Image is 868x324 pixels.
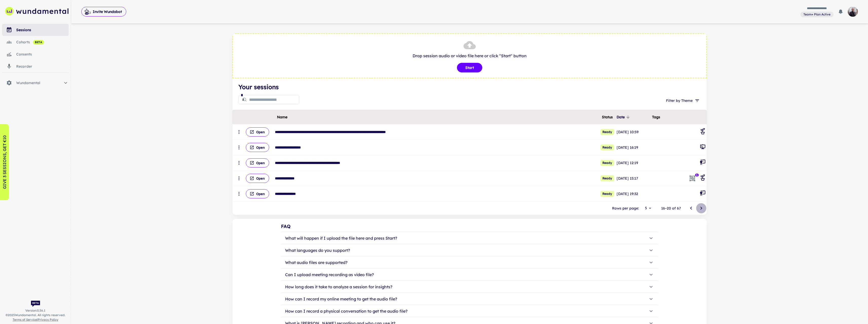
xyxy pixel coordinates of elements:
td: [DATE] 15:17 [616,171,651,186]
button: Invite Wundabot [81,7,126,16]
a: consents [2,48,69,60]
div: cohorts [16,39,69,45]
button: Go to previous page [686,203,696,213]
button: How long does it take to analyze a session for insights? [281,281,658,293]
p: How can I record my online meeting to get the audio file? [285,296,397,302]
div: FAQ [281,223,658,230]
div: sessions [16,27,69,33]
p: What will happen if I upload the file here and press Start? [285,235,397,241]
button: Go to next page [696,203,706,213]
p: How can I record a physical conversation to get the audio file? [285,308,408,314]
span: In cohort: My client [688,174,697,183]
a: Terms of Service [13,318,37,321]
p: Rows per page: [612,205,639,211]
button: How can I record my online meeting to get the audio file? [281,293,658,305]
td: [DATE] 16:19 [616,140,651,155]
p: GIVE 3 SESSIONS, GET €10 [2,135,8,189]
button: How can I record a physical conversation to get the audio file? [281,305,658,317]
button: Start [457,63,482,72]
span: View and manage your current plan and billing details. [800,12,834,17]
span: Tags [652,114,660,120]
span: Wundamental [16,80,63,86]
button: What will happen if I upload the file here and press Start? [281,232,658,244]
p: Drop session audio or video file here or click "Start" button [238,53,701,59]
a: Privacy Policy [38,318,58,321]
a: sessions [2,24,69,36]
td: [DATE] 12:19 [616,155,651,171]
p: What audio files are supported? [285,259,347,265]
button: What audio files are supported? [281,256,658,269]
p: What languages do you support? [285,247,350,253]
div: Lecture or Training [700,190,706,198]
button: Filter by Theme [664,96,701,105]
span: Status [602,114,613,120]
td: [DATE] 19:32 [616,186,651,202]
span: Ready [600,144,614,150]
span: beta [33,40,44,44]
div: Coaching [700,128,706,136]
a: recorder [2,60,69,72]
img: photoURL [848,7,858,17]
div: recorder [16,64,69,69]
span: © 2025 Wundamental. All rights reserved. [6,313,65,317]
span: | [13,317,58,322]
div: consents [16,51,69,57]
div: Coaching [700,175,706,182]
span: Invite Wundabot to record a meeting [81,7,126,17]
p: How long does it take to analyze a session for insights? [285,284,392,290]
div: General Meeting [700,144,706,151]
span: Team+ Plan Active [801,12,833,17]
span: 1 [695,173,699,177]
button: Open [246,143,269,152]
a: View and manage your current plan and billing details. [800,11,834,17]
span: Ready [600,175,614,181]
p: 16–20 of 67 [661,205,681,211]
button: Open [246,158,269,167]
button: Can I upload meeting recording as video file? [281,269,658,281]
div: Lecture or Training [700,159,706,167]
span: Version: 0.56.1 [25,308,45,313]
span: Date [617,114,631,120]
span: Name [277,114,287,120]
div: scrollable content [232,110,707,202]
a: cohorts beta [2,36,69,48]
h4: Your sessions [238,82,701,91]
button: Open [246,174,269,183]
button: Open [246,127,269,137]
div: 5 [641,204,653,212]
span: Ready [600,160,614,166]
span: Ready [600,191,614,197]
div: Wundamental [2,77,69,89]
button: Open [246,189,269,198]
span: Ready [600,129,614,135]
td: [DATE] 10:59 [616,124,651,140]
button: What languages do you support? [281,244,658,256]
p: Can I upload meeting recording as video file? [285,272,374,278]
